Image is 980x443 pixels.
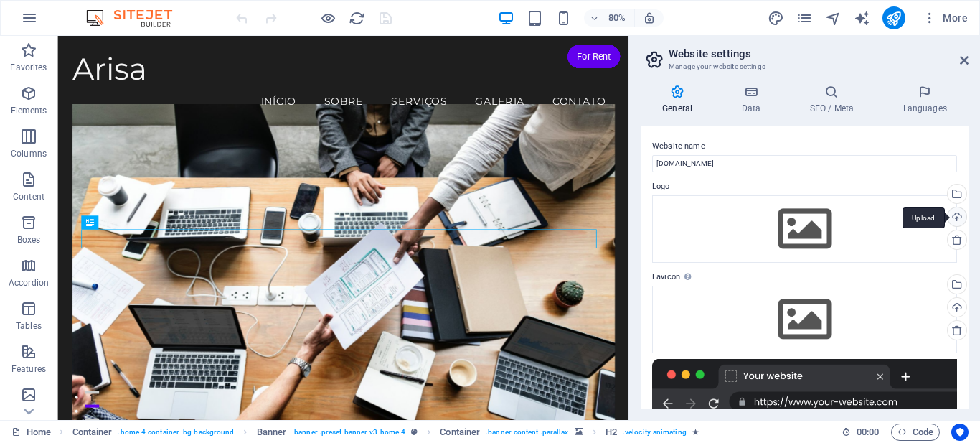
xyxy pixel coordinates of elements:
button: navigator [825,9,842,27]
h4: General [641,85,720,115]
h6: Session time [842,424,880,441]
button: design [768,9,785,27]
button: publish [882,6,905,29]
p: Elements [11,105,47,116]
p: Favorites [10,62,47,73]
i: Reload page [349,10,365,27]
span: 00 00 [857,424,879,441]
p: Features [11,363,46,375]
i: Pages (Ctrl+Alt+S) [796,10,813,27]
h4: SEO / Meta [788,85,881,115]
i: On resize automatically adjust zoom level to fit chosen device. [643,11,656,24]
button: reload [348,9,365,27]
span: . home-4-container .bg-background [118,424,234,441]
span: . velocity-animating [623,424,687,441]
span: Code [897,424,933,441]
a: Upload [947,207,967,227]
button: Code [891,424,940,441]
i: Publish [885,10,902,27]
h4: Data [720,85,788,115]
button: Click here to leave preview mode and continue editing [319,9,336,27]
button: text_generator [854,9,871,27]
span: : [867,426,869,437]
span: Click to select. Double-click to edit [72,424,113,441]
img: Editor Logo [83,9,190,27]
button: More [917,6,974,29]
i: This element contains a background [575,428,583,436]
h6: 80% [606,9,628,27]
p: Content [13,191,44,202]
i: Design (Ctrl+Alt+Y) [768,10,784,27]
span: Click to select. Double-click to edit [606,424,617,441]
input: Name... [652,155,957,172]
nav: breadcrumb [72,424,699,441]
h3: Manage your website settings [669,60,940,73]
label: Favicon [652,269,957,286]
span: Click to select. Double-click to edit [257,424,287,441]
button: Usercentrics [951,424,969,441]
div: Select files from the file manager, stock photos, or upload file(s) [652,195,957,263]
i: Element contains an animation [692,428,699,436]
h4: Languages [881,85,969,115]
span: . banner-content .parallax [486,424,568,441]
button: 80% [584,9,635,27]
a: Click to cancel selection. Double-click to open Pages [11,424,51,441]
h2: Website settings [669,47,969,60]
div: Select files from the file manager, stock photos, or upload file(s) [652,286,957,353]
i: Navigator [825,10,842,27]
label: Logo [652,178,957,195]
button: pages [796,9,814,27]
p: Accordion [9,277,49,289]
p: Columns [11,148,47,159]
p: Tables [16,320,42,332]
span: Click to select. Double-click to edit [440,424,480,441]
label: Website name [652,138,957,155]
p: Boxes [17,234,41,246]
div: For Rent [637,11,702,40]
i: This element is a customizable preset [411,428,418,436]
i: AI Writer [854,10,870,27]
span: More [923,11,968,25]
span: . banner .preset-banner-v3-home-4 [292,424,405,441]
